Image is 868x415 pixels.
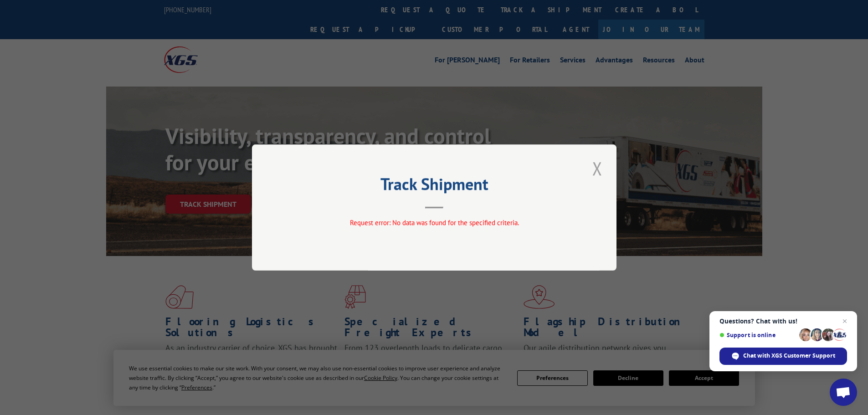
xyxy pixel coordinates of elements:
span: Request error: No data was found for the specified criteria. [349,218,519,227]
button: Close modal [590,156,605,181]
a: Open chat [830,379,857,406]
span: Questions? Chat with us! [719,318,847,325]
h2: Track Shipment [298,178,571,195]
span: Chat with XGS Customer Support [743,352,835,360]
span: Support is online [719,332,796,338]
span: Chat with XGS Customer Support [719,348,847,365]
